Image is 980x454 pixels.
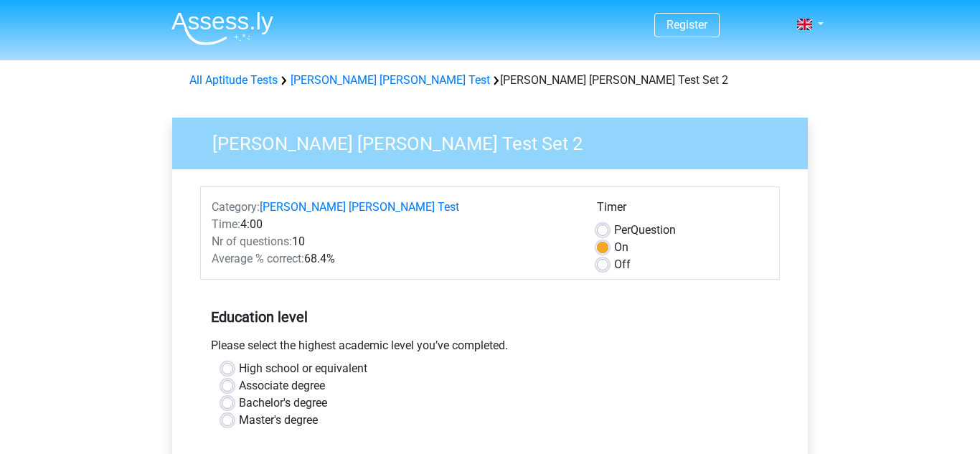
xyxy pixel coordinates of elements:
[597,199,768,222] div: Timer
[201,250,586,268] div: 68.4%
[212,200,260,214] span: Category:
[239,360,367,377] label: High school or equivalent
[200,337,780,360] div: Please select the highest academic level you’ve completed.
[212,217,240,231] span: Time:
[239,377,325,394] label: Associate degree
[614,256,631,273] label: Off
[212,252,304,265] span: Average % correct:
[211,303,769,331] h5: Education level
[614,239,628,256] label: On
[171,11,273,45] img: Assessly
[614,222,676,239] label: Question
[239,394,327,412] label: Bachelor's degree
[201,233,586,250] div: 10
[201,216,586,233] div: 4:00
[189,73,278,87] a: All Aptitude Tests
[291,73,490,87] a: [PERSON_NAME] [PERSON_NAME] Test
[184,72,796,89] div: [PERSON_NAME] [PERSON_NAME] Test Set 2
[212,235,292,248] span: Nr of questions:
[195,127,797,155] h3: [PERSON_NAME] [PERSON_NAME] Test Set 2
[614,223,631,237] span: Per
[260,200,459,214] a: [PERSON_NAME] [PERSON_NAME] Test
[666,18,707,32] a: Register
[239,412,318,429] label: Master's degree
